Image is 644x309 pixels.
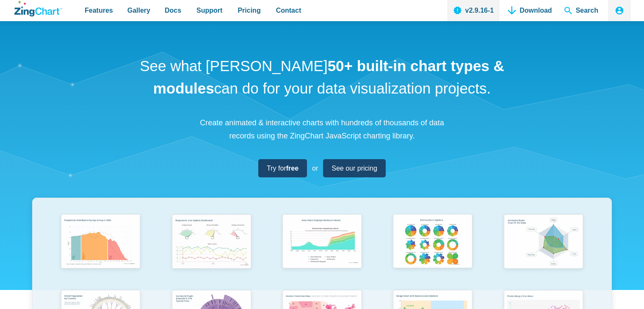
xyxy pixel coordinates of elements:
[267,163,299,174] span: Try for
[14,1,62,17] a: ZingChart Logo. Click to return to the homepage
[167,211,256,274] img: Responsive Live Update Dashboard
[156,211,266,287] a: Responsive Live Update Dashboard
[323,159,386,177] a: See our pricing
[388,211,477,274] img: Pie Transform Options
[165,5,181,16] span: Docs
[278,211,366,274] img: Area Chart (Displays Nodes on Hover)
[85,5,113,16] span: Features
[56,211,145,274] img: Population Distribution by Age Group in 2052
[267,211,377,287] a: Area Chart (Displays Nodes on Hover)
[132,55,513,99] h1: See what [PERSON_NAME] can do for your data visualization projects.
[276,5,301,16] span: Contact
[312,163,318,174] span: or
[332,163,377,174] span: See our pricing
[258,159,307,177] a: Try forfree
[499,211,588,274] img: Animated Radar Chart ft. Pet Data
[195,116,449,142] p: Create animated & interactive charts with hundreds of thousands of data records using the ZingCha...
[127,5,150,16] span: Gallery
[286,165,299,172] strong: free
[377,211,488,287] a: Pie Transform Options
[238,5,260,16] span: Pricing
[153,58,504,97] strong: 50+ built-in chart types & modules
[45,211,156,287] a: Population Distribution by Age Group in 2052
[196,5,222,16] span: Support
[488,211,599,287] a: Animated Radar Chart ft. Pet Data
